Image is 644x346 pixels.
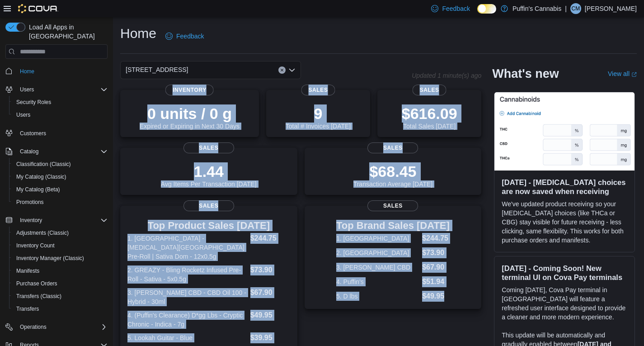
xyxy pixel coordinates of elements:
a: My Catalog (Classic) [13,171,70,182]
a: Customers [16,128,50,139]
button: Users [16,84,38,95]
span: Adjustments (Classic) [16,229,69,237]
dt: 4. Puffin's [336,277,418,286]
a: Inventory Count [13,240,58,251]
a: Users [13,109,34,120]
p: 1.44 [161,162,257,180]
a: Security Roles [13,97,55,108]
div: Curtis Muir [570,3,581,14]
span: Customers [16,128,108,139]
h3: Top Brand Sales [DATE] [336,220,450,231]
span: Security Roles [16,99,51,106]
a: Adjustments (Classic) [13,228,72,238]
p: 9 [286,104,351,123]
span: Promotions [13,197,108,208]
span: Inventory [20,217,42,224]
button: Adjustments (Classic) [9,227,111,239]
a: Inventory Manager (Classic) [13,253,88,264]
button: Purchase Orders [9,277,111,290]
dt: 2. GREAZY - Bling Rocketz Infused Pre-Roll - Sativa - 5x0.5g [127,265,247,284]
button: Catalog [2,145,111,158]
button: Inventory [16,215,46,226]
p: [PERSON_NAME] [585,3,637,14]
span: Inventory Count [16,242,55,249]
span: Promotions [16,199,44,206]
button: Home [2,64,111,77]
button: Promotions [9,196,111,209]
p: $616.09 [402,104,457,123]
a: Transfers [13,303,42,314]
span: Inventory [16,215,108,226]
dt: 4. (Puffin's Clearance) D*gg Lbs - Cryptic Chronic - Indica - 7g [127,311,247,329]
dd: $73.90 [250,265,290,275]
span: Customers [20,130,46,137]
button: Transfers [9,303,111,315]
span: My Catalog (Beta) [16,186,60,193]
button: Users [2,83,111,96]
input: Dark Mode [477,4,496,14]
button: Open list of options [288,66,296,74]
p: 0 units / 0 g [140,104,240,123]
div: Avg Items Per Transaction [DATE] [161,162,257,188]
span: Users [16,84,108,95]
span: CM [572,3,580,14]
button: Catalog [16,146,42,157]
h2: What's new [492,66,559,81]
button: Inventory [2,214,111,227]
span: Home [20,68,34,75]
span: Feedback [176,32,204,41]
button: Classification (Classic) [9,158,111,171]
h3: [DATE] - Coming Soon! New terminal UI on Cova Pay terminals [502,264,627,282]
span: Catalog [20,148,38,155]
span: Transfers [16,305,39,313]
span: Sales [413,85,447,95]
div: Expired or Expiring in Next 30 Days [140,104,240,130]
span: Users [16,111,30,118]
dt: 1. [GEOGRAPHIC_DATA] [336,234,418,243]
dd: $67.90 [422,262,450,273]
span: My Catalog (Classic) [13,171,108,182]
a: My Catalog (Beta) [13,184,64,195]
span: Sales [367,142,418,153]
span: Load All Apps in [GEOGRAPHIC_DATA] [25,23,108,41]
p: Puffin's Cannabis [512,3,561,14]
span: Inventory Count [13,240,108,251]
span: Purchase Orders [13,278,108,289]
button: Customers [2,127,111,140]
div: Transaction Average [DATE] [353,162,433,188]
dd: $244.75 [250,233,290,244]
span: [STREET_ADDRESS] [126,64,188,75]
span: Sales [183,200,234,211]
span: Feedback [442,4,470,13]
p: We've updated product receiving so your [MEDICAL_DATA] choices (like THCa or CBG) stay visible fo... [502,199,627,245]
span: Classification (Classic) [16,161,71,168]
dd: $73.90 [422,247,450,258]
img: Cova [18,4,58,13]
a: Feedback [162,27,207,45]
a: View allExternal link [608,70,637,77]
dd: $67.90 [250,287,290,298]
h3: Top Product Sales [DATE] [127,220,290,231]
span: Operations [16,322,108,332]
span: Sales [301,85,335,95]
dd: $244.75 [422,233,450,244]
h3: [DATE] - [MEDICAL_DATA] choices are now saved when receiving [502,178,627,196]
a: Transfers (Classic) [13,291,65,302]
span: Inventory [165,85,214,95]
span: Users [20,86,34,93]
span: Transfers [13,303,108,314]
span: Adjustments (Classic) [13,228,108,238]
div: Total # Invoices [DATE] [286,104,351,130]
dt: 2. [GEOGRAPHIC_DATA] [336,248,418,257]
h1: Home [120,24,156,43]
button: Inventory Count [9,239,111,252]
span: My Catalog (Classic) [16,173,66,180]
span: My Catalog (Beta) [13,184,108,195]
span: Classification (Classic) [13,159,108,170]
button: My Catalog (Classic) [9,171,111,183]
span: Catalog [16,146,108,157]
a: Classification (Classic) [13,159,75,170]
button: Users [9,109,111,121]
button: Clear input [278,66,286,74]
dd: $49.95 [250,310,290,321]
